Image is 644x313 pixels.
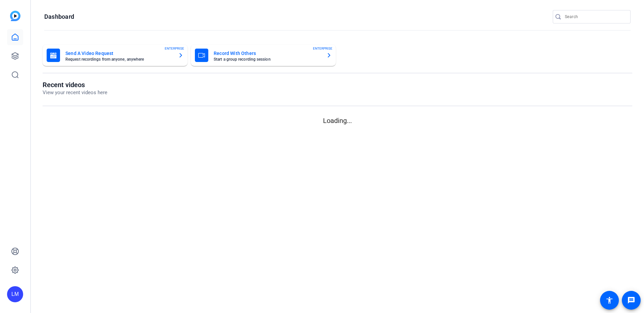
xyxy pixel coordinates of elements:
[43,81,107,89] h1: Recent videos
[43,116,632,126] p: Loading...
[7,286,23,302] div: LM
[565,13,625,21] input: Search
[627,296,635,304] mat-icon: message
[165,46,184,51] span: ENTERPRISE
[214,57,321,61] mat-card-subtitle: Start a group recording session
[605,296,613,304] mat-icon: accessibility
[43,45,187,66] button: Send A Video RequestRequest recordings from anyone, anywhereENTERPRISE
[214,49,321,57] mat-card-title: Record With Others
[65,57,173,61] mat-card-subtitle: Request recordings from anyone, anywhere
[65,49,173,57] mat-card-title: Send A Video Request
[44,13,74,21] h1: Dashboard
[313,46,332,51] span: ENTERPRISE
[10,11,20,21] img: blue-gradient.svg
[43,89,107,97] p: View your recent videos here
[191,45,336,66] button: Record With OthersStart a group recording sessionENTERPRISE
